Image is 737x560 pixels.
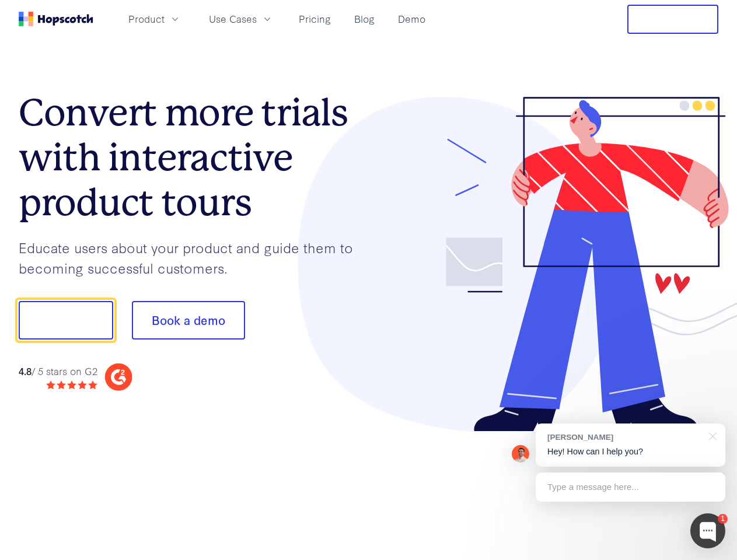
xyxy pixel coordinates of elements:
div: 1 [718,514,728,524]
span: Use Cases [209,12,257,26]
a: Pricing [294,9,336,29]
h1: Convert more trials with interactive product tours [19,90,369,225]
button: Product [121,9,188,29]
a: Home [19,12,93,26]
div: / 5 stars on G2 [19,364,97,379]
button: Show me! [19,301,113,339]
div: [PERSON_NAME] [547,432,702,443]
p: Hey! How can I help you? [547,446,714,458]
img: Mark Spera [512,445,529,463]
p: Educate users about your product and guide them to becoming successful customers. [19,237,369,278]
strong: 4.8 [19,364,32,377]
a: Blog [350,9,379,29]
button: Book a demo [132,301,245,339]
div: Type a message here... [536,473,725,502]
span: Product [128,12,165,26]
button: Free Trial [627,5,718,34]
a: Demo [393,9,430,29]
button: Use Cases [202,9,280,29]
